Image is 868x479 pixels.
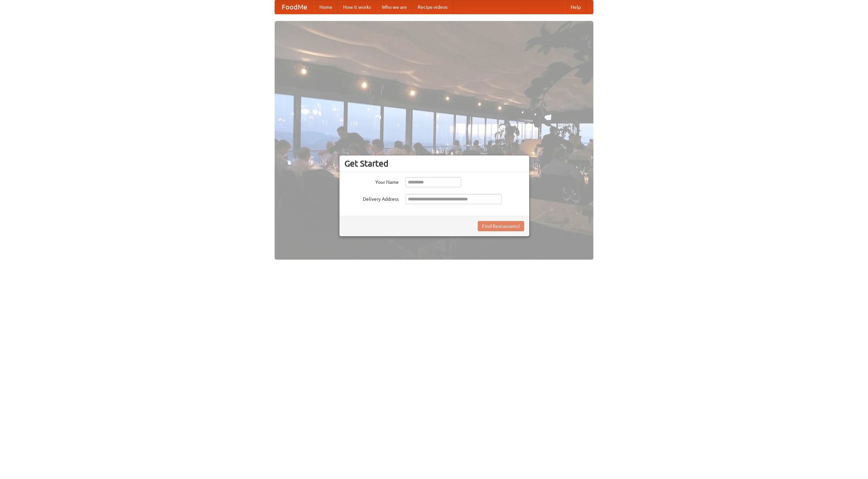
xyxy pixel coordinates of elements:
h3: Get Started [344,158,524,169]
button: Find Restaurants! [478,221,524,231]
a: Help [565,0,586,14]
a: Home [314,0,338,14]
label: Your Name [344,177,399,186]
a: How it works [338,0,376,14]
label: Delivery Address [344,194,399,202]
a: Recipe videos [412,0,453,14]
a: FoodMe [275,0,314,14]
a: Who we are [376,0,412,14]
